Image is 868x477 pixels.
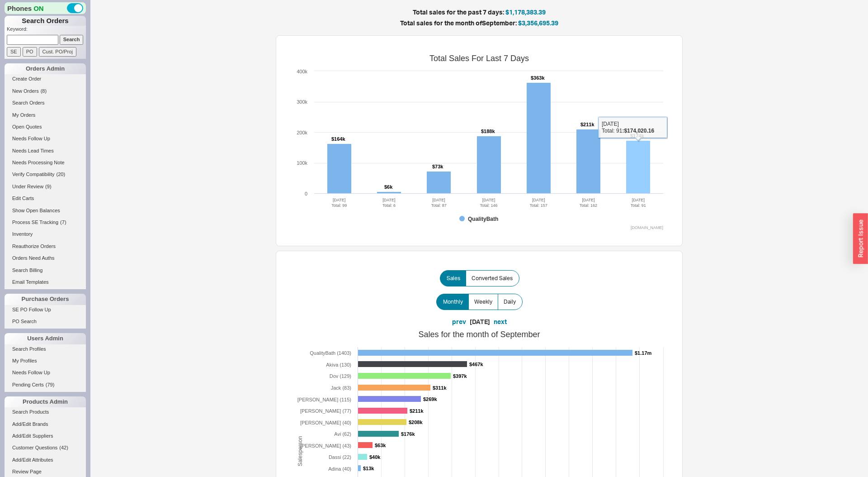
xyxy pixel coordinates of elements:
tspan: Total: 99 [331,203,347,208]
input: Search [60,35,84,44]
a: My Profiles [5,356,86,366]
tspan: $63k [375,443,386,448]
text: 0 [305,191,307,196]
span: Weekly [474,298,492,305]
tspan: Total: 157 [530,203,547,208]
tspan: [PERSON_NAME] (40) [300,420,351,425]
a: Open Quotes [5,122,86,132]
input: PO [23,47,37,57]
a: Edit Carts [5,194,86,203]
a: Search Orders [5,98,86,108]
a: Search Profiles [5,344,86,354]
span: ( 9 ) [45,184,51,189]
a: Orders Need Auths [5,253,86,263]
span: Verify Compatibility [12,172,55,177]
tspan: Total: 146 [480,203,497,208]
tspan: Salesperson [297,436,303,466]
span: $1,178,383.39 [505,8,546,16]
tspan: [DATE] [433,198,445,202]
span: $3,356,695.39 [518,19,558,27]
text: [DOMAIN_NAME] [631,225,663,230]
tspan: [DATE] [382,198,395,202]
a: Customer Questions(42) [5,443,86,453]
span: Customer Questions [12,445,57,450]
a: Search Products [5,407,86,417]
tspan: Total Sales For Last 7 Days [429,54,529,63]
span: ( 7 ) [60,219,66,225]
a: Process SE Tracking(7) [5,218,86,227]
tspan: Sales for the month of September [418,330,540,339]
text: 100k [297,160,307,166]
a: Pending Certs(79) [5,380,86,390]
a: My Orders [5,110,86,120]
span: Under Review [12,184,43,189]
div: Purchase Orders [5,294,86,305]
button: next [494,317,507,326]
span: ( 20 ) [57,172,66,177]
tspan: Dov (129) [330,373,351,379]
tspan: [PERSON_NAME] (77) [300,408,351,414]
h5: Total sales for the month of September : [194,20,764,26]
a: Review Page [5,467,86,477]
a: Needs Follow Up [5,368,86,377]
a: Needs Follow Up [5,134,86,143]
span: Process SE Tracking [12,219,58,225]
tspan: Total: 87 [431,203,447,208]
span: New Orders [12,88,39,94]
tspan: $188k [481,129,495,134]
tspan: [DATE] [482,198,495,202]
tspan: $1.17m [635,350,652,356]
tspan: [PERSON_NAME] (43) [300,443,351,448]
tspan: Dassi (22) [329,454,351,460]
div: Orders Admin [5,63,86,74]
span: ( 8 ) [41,88,47,94]
tspan: [DATE] [582,198,594,202]
div: Products Admin [5,396,86,407]
a: Under Review(9) [5,182,86,191]
a: New Orders(8) [5,86,86,96]
div: [DATE] [470,317,490,326]
tspan: $363k [531,75,545,81]
tspan: [DATE] [532,198,545,202]
span: Pending Certs [12,382,44,387]
tspan: $208k [409,420,423,425]
tspan: $467k [469,362,483,367]
a: Create Order [5,74,86,84]
tspan: $6k [384,184,393,190]
a: Needs Lead Times [5,146,86,156]
tspan: $211k [410,408,424,414]
tspan: Avi (62) [334,431,351,437]
a: Reauthorize Orders [5,242,86,251]
a: PO Search [5,317,86,326]
p: Keyword: [7,26,86,35]
span: ( 79 ) [46,382,55,387]
a: Inventory [5,229,86,239]
tspan: $174k [630,133,644,138]
div: Users Admin [5,333,86,344]
tspan: Total: 6 [382,203,396,208]
tspan: $40k [369,454,381,460]
tspan: Total: 162 [580,203,597,208]
span: Daily [504,298,516,305]
input: Cust. PO/Proj [39,47,76,57]
tspan: QualityBath (1403) [310,350,351,356]
a: Needs Processing Note [5,158,86,167]
a: Search Billing [5,266,86,275]
text: 400k [297,69,307,74]
text: 200k [297,130,307,135]
a: Add/Edit Attributes [5,455,86,465]
tspan: Adina (40) [328,466,351,472]
tspan: Total: 91 [631,203,646,208]
tspan: $269k [423,396,437,402]
tspan: [PERSON_NAME] (115) [297,397,351,402]
a: Verify Compatibility(20) [5,170,86,179]
tspan: [DATE] [333,198,345,202]
tspan: [DATE] [632,198,645,202]
h5: Total sales for the past 7 days: [194,9,764,15]
tspan: QualityBath [468,216,498,222]
button: prev [452,317,466,326]
h1: Search Orders [5,16,86,26]
a: Email Templates [5,277,86,287]
tspan: $164k [331,136,345,142]
tspan: $311k [433,385,447,391]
